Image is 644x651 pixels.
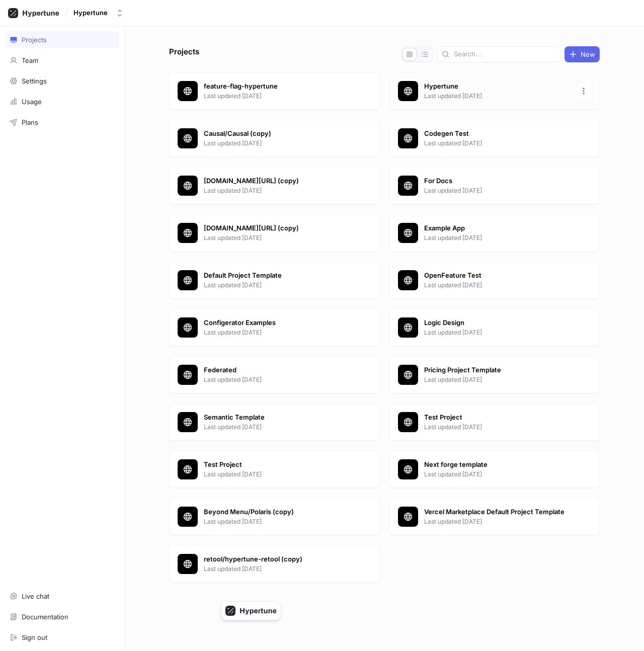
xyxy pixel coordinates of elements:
div: Sign out [22,633,47,641]
p: Last updated [DATE] [204,470,350,479]
p: Last updated [DATE] [204,281,350,290]
p: Codegen Test [424,129,570,139]
div: Usage [22,98,42,106]
a: Settings [5,72,119,90]
p: Last updated [DATE] [204,517,350,526]
div: Settings [22,77,47,85]
p: Last updated [DATE] [424,233,570,242]
p: Test Project [204,460,350,470]
p: Beyond Menu/Polaris (copy) [204,507,350,517]
p: Last updated [DATE] [204,328,350,337]
a: Usage [5,93,119,110]
p: OpenFeature Test [424,271,570,281]
div: Projects [22,36,47,44]
p: Last updated [DATE] [204,233,350,242]
p: [DOMAIN_NAME][URL] (copy) [204,176,350,186]
p: Last updated [DATE] [424,423,570,432]
p: Last updated [DATE] [424,186,570,195]
input: Search... [454,49,556,59]
p: Last updated [DATE] [204,139,350,148]
p: Hypertune [424,82,570,92]
div: Documentation [22,613,68,621]
p: Next forge template [424,460,570,470]
p: For Docs [424,176,570,186]
p: Test Project [424,413,570,423]
p: Last updated [DATE] [424,92,570,101]
p: Last updated [DATE] [424,139,570,148]
p: Last updated [DATE] [424,375,570,384]
a: Projects [5,31,119,48]
p: Last updated [DATE] [204,92,350,101]
p: Projects [169,46,199,62]
p: Federated [204,365,350,375]
p: Last updated [DATE] [204,423,350,432]
p: [DOMAIN_NAME][URL] (copy) [204,223,350,233]
p: Last updated [DATE] [424,517,570,526]
p: Last updated [DATE] [424,470,570,479]
p: Causal/Causal (copy) [204,129,350,139]
p: Vercel Marketplace Default Project Template [424,507,570,517]
span: New [581,51,595,57]
button: Hypertune [69,5,128,21]
p: retool/hypertune-retool (copy) [204,554,350,564]
div: Hypertune [73,9,108,17]
p: feature-flag-hypertune [204,82,350,92]
p: Last updated [DATE] [204,375,350,384]
p: Default Project Template [204,271,350,281]
a: Plans [5,114,119,131]
p: Last updated [DATE] [204,564,350,574]
p: Pricing Project Template [424,365,570,375]
div: Team [22,56,38,64]
div: Live chat [22,592,49,600]
p: Example App [424,223,570,233]
p: Last updated [DATE] [424,281,570,290]
p: Last updated [DATE] [424,328,570,337]
p: Semantic Template [204,413,350,423]
a: Documentation [5,608,119,625]
p: Logic Design [424,318,570,328]
button: New [565,46,600,62]
a: Team [5,52,119,69]
p: Configerator Examples [204,318,350,328]
p: Last updated [DATE] [204,186,350,195]
div: Plans [22,118,38,126]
